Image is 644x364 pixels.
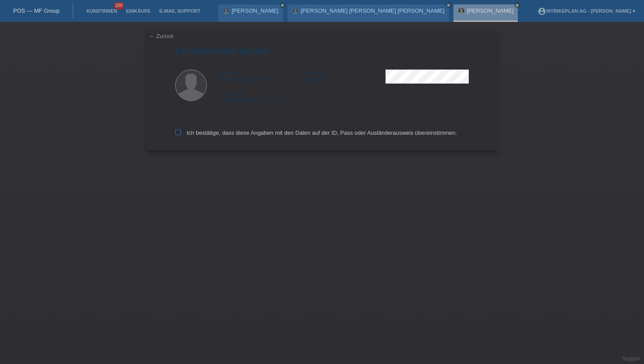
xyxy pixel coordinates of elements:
a: [PERSON_NAME] [232,7,279,14]
i: close [280,3,285,7]
a: E-Mail Support [155,8,205,14]
a: [PERSON_NAME] [PERSON_NAME] [PERSON_NAME] [301,7,445,14]
a: [PERSON_NAME] [467,7,514,14]
label: Ich bestätige, dass diese Angaben mit den Daten auf der ID, Pass oder Ausländerausweis übereinsti... [175,129,457,136]
a: ← Zurück [149,33,173,39]
a: Support [622,356,640,362]
i: close [446,3,451,7]
div: Campania [302,70,386,83]
div: [GEOGRAPHIC_DATA] [219,90,302,103]
i: close [515,3,520,7]
a: Einkäufe [121,8,155,14]
span: Vorname [219,70,238,76]
span: Nationalität [219,91,243,96]
a: Kund*innen [82,8,121,14]
a: close [280,2,286,8]
div: [PERSON_NAME] [219,70,302,83]
h1: Kundendaten prüfen [175,45,469,56]
a: POS — MF Group [13,7,60,14]
a: close [514,2,520,8]
span: 100 [114,2,124,10]
a: account_circleMybikeplan AG - [PERSON_NAME] ▾ [533,8,640,14]
i: account_circle [538,7,546,16]
span: Nachname [302,70,326,76]
a: close [446,2,452,8]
